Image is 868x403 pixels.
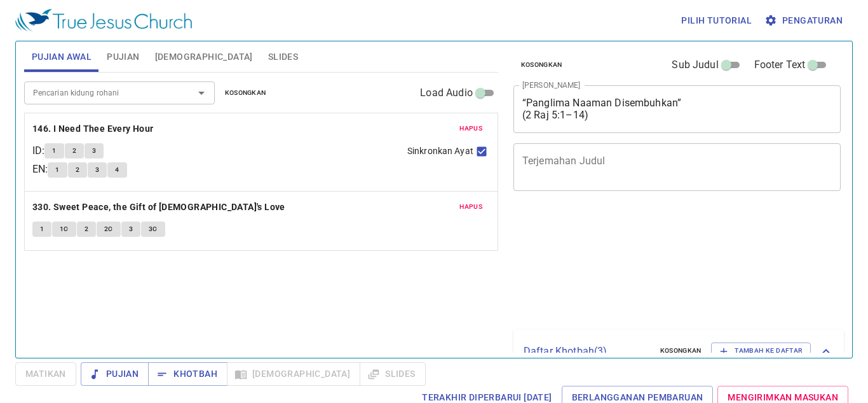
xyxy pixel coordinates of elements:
[32,121,156,137] button: 146. I Need Thee Every Hour
[193,84,210,102] button: Open
[115,164,119,176] span: 4
[48,162,67,178] button: 1
[72,145,76,157] span: 2
[32,143,44,159] p: ID :
[60,223,69,235] span: 1c
[767,13,843,29] span: Pengaturan
[660,345,702,357] span: Kosongkan
[420,85,473,101] span: Load Audio
[85,143,104,159] button: 3
[524,344,650,359] p: Daftar Khotbah ( 3 )
[32,162,48,177] p: EN :
[459,201,482,213] span: Hapus
[55,164,59,176] span: 1
[91,366,139,382] span: Pujian
[681,13,752,29] span: Pilih tutorial
[452,121,490,136] button: Hapus
[762,9,848,32] button: Pengaturan
[676,9,757,32] button: Pilih tutorial
[81,362,149,386] button: Pujian
[32,222,51,237] button: 1
[459,123,482,134] span: Hapus
[52,145,56,157] span: 1
[129,223,133,235] span: 3
[107,49,139,65] span: Pujian
[107,162,126,178] button: 4
[141,222,165,237] button: 3c
[155,49,253,65] span: [DEMOGRAPHIC_DATA]
[92,145,96,157] span: 3
[407,145,473,158] span: Sinkronkan Ayat
[32,121,154,137] b: 146. I Need Thee Every Hour
[513,330,844,372] div: Daftar Khotbah(3)KosongkanTambah ke Daftar
[104,223,113,235] span: 2c
[521,59,562,71] span: Kosongkan
[452,199,490,215] button: Hapus
[15,9,192,32] img: True Jesus Church
[148,362,227,386] button: Khotbah
[52,222,76,237] button: 1c
[653,343,709,358] button: Kosongkan
[508,204,777,325] iframe: from-child
[95,164,99,176] span: 3
[217,85,274,101] button: Kosongkan
[97,222,121,237] button: 2c
[32,199,287,215] button: 330. Sweet Peace, the Gift of [DEMOGRAPHIC_DATA]'s Love
[32,49,92,65] span: Pujian Awal
[149,223,158,235] span: 3c
[268,49,298,65] span: Slides
[32,199,285,215] b: 330. Sweet Peace, the Gift of [DEMOGRAPHIC_DATA]'s Love
[672,57,718,73] span: Sub Judul
[513,57,570,73] button: Kosongkan
[68,162,87,178] button: 2
[158,366,217,382] span: Khotbah
[88,162,107,178] button: 3
[65,143,84,159] button: 2
[76,164,79,176] span: 2
[754,57,806,73] span: Footer Text
[77,222,96,237] button: 2
[85,223,88,235] span: 2
[719,345,803,357] span: Tambah ke Daftar
[121,222,140,237] button: 3
[40,223,44,235] span: 1
[44,143,64,159] button: 1
[711,343,811,359] button: Tambah ke Daftar
[522,97,832,121] textarea: “Panglima Naaman Disembuhkan” (2 Raj 5:1–14)
[225,87,266,99] span: Kosongkan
